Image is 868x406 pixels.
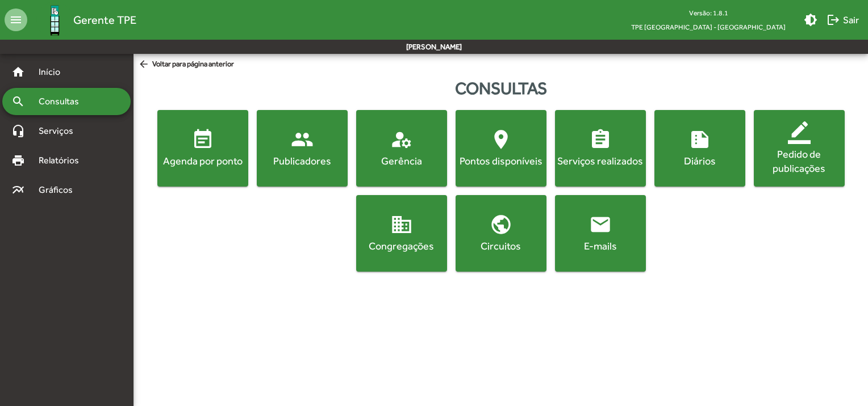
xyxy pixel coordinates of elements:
[133,75,868,101] div: Consultas
[73,11,136,29] span: Gerente TPE
[32,95,94,108] span: Consultas
[756,147,842,175] div: Pedido de publicações
[36,2,73,39] img: Logo
[589,213,612,236] mat-icon: email
[622,20,795,34] span: TPE [GEOGRAPHIC_DATA] - [GEOGRAPHIC_DATA]
[32,65,77,79] span: Início
[754,110,845,187] button: Pedido de publicações
[804,13,817,27] mat-icon: brightness_medium
[822,10,863,30] button: Sair
[557,239,644,253] div: E-mails
[32,183,88,197] span: Gráficos
[356,195,447,272] button: Congregações
[358,239,445,253] div: Congregações
[32,154,94,167] span: Relatórios
[11,124,25,138] mat-icon: headset_mic
[456,110,546,187] button: Pontos disponíveis
[688,128,711,151] mat-icon: summarize
[490,213,512,236] mat-icon: public
[257,110,348,187] button: Publicadores
[827,10,859,30] span: Sair
[788,121,811,144] mat-icon: border_color
[827,13,840,27] mat-icon: logout
[160,154,246,168] div: Agenda por ponto
[291,128,314,151] mat-icon: people
[138,58,152,71] mat-icon: arrow_back
[27,2,136,39] a: Gerente TPE
[356,110,447,187] button: Gerência
[32,124,89,138] span: Serviços
[654,110,745,187] button: Diários
[555,110,646,187] button: Serviços realizados
[458,239,544,253] div: Circuitos
[657,154,743,168] div: Diários
[557,154,644,168] div: Serviços realizados
[390,213,413,236] mat-icon: domain
[622,6,795,20] div: Versão: 1.8.1
[456,195,546,272] button: Circuitos
[390,128,413,151] mat-icon: manage_accounts
[259,154,345,168] div: Publicadores
[589,128,612,151] mat-icon: assignment
[5,9,27,31] mat-icon: menu
[490,128,512,151] mat-icon: location_on
[11,154,25,167] mat-icon: print
[11,65,25,79] mat-icon: home
[157,110,248,187] button: Agenda por ponto
[191,128,214,151] mat-icon: event_note
[138,58,234,71] span: Voltar para página anterior
[555,195,646,272] button: E-mails
[11,183,25,197] mat-icon: multiline_chart
[358,154,445,168] div: Gerência
[11,95,25,108] mat-icon: search
[458,154,544,168] div: Pontos disponíveis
